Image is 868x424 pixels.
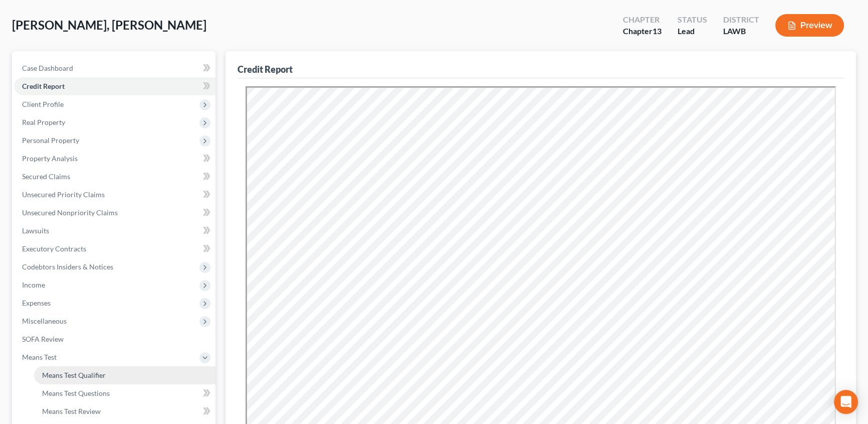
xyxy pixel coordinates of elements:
[22,82,65,90] span: Credit Report
[22,136,79,145] span: Personal Property
[14,222,215,240] a: Lawsuits
[14,240,215,258] a: Executory Contracts
[22,280,45,289] span: Income
[34,366,215,384] a: Means Test Qualifier
[22,226,49,235] span: Lawsuits
[22,100,64,108] span: Client Profile
[238,63,293,75] div: Credit Report
[22,208,118,217] span: Unsecured Nonpriority Claims
[12,18,206,32] span: [PERSON_NAME], [PERSON_NAME]
[623,26,662,37] div: Chapter
[22,118,65,126] span: Real Property
[42,407,101,415] span: Means Test Review
[22,64,73,72] span: Case Dashboard
[775,14,844,37] button: Preview
[22,299,51,307] span: Expenses
[14,204,215,222] a: Unsecured Nonpriority Claims
[22,317,67,325] span: Miscellaneous
[14,59,215,77] a: Case Dashboard
[22,172,70,181] span: Secured Claims
[22,244,86,253] span: Executory Contracts
[42,371,106,379] span: Means Test Qualifier
[653,26,662,36] span: 13
[14,186,215,204] a: Unsecured Priority Claims
[723,26,759,37] div: LAWB
[678,14,707,26] div: Status
[42,389,110,397] span: Means Test Questions
[34,402,215,420] a: Means Test Review
[34,384,215,402] a: Means Test Questions
[723,14,759,26] div: District
[623,14,662,26] div: Chapter
[14,168,215,186] a: Secured Claims
[14,150,215,168] a: Property Analysis
[22,353,57,361] span: Means Test
[22,262,113,271] span: Codebtors Insiders & Notices
[22,335,64,343] span: SOFA Review
[678,26,707,37] div: Lead
[14,77,215,95] a: Credit Report
[834,390,858,414] div: Open Intercom Messenger
[22,154,78,163] span: Property Analysis
[22,190,105,199] span: Unsecured Priority Claims
[14,330,215,348] a: SOFA Review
